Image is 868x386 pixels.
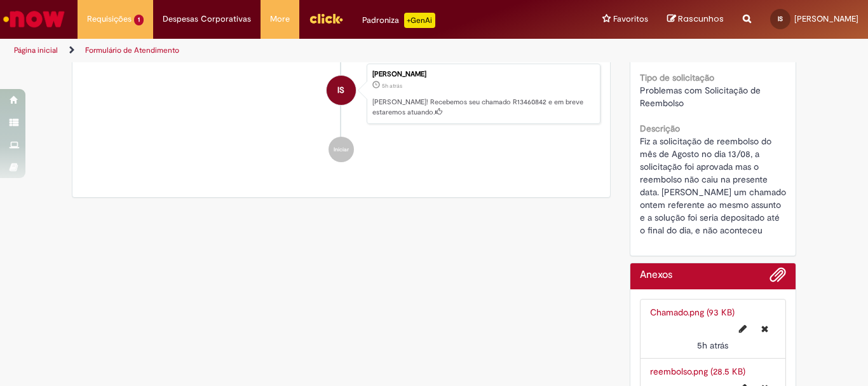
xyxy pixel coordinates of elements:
[697,340,728,351] span: 5h atrás
[382,82,402,90] span: 5h atrás
[778,15,783,23] span: IS
[640,270,672,281] h2: Anexos
[404,13,435,28] p: +GenAi
[1,6,67,32] img: ServiceNow
[770,266,786,289] button: Adicionar anexos
[754,319,776,339] button: Excluir Chamado.png
[10,39,569,62] ul: Trilhas de página
[731,319,754,339] button: Editar nome de arquivo Chamado.png
[327,76,356,105] div: Igor Bernardino De Jesus E Souza
[650,307,735,318] a: Chamado.png (93 KB)
[337,75,344,106] span: IS
[667,13,724,25] a: Rascunhos
[650,366,745,377] a: reembolso.png (28.5 KB)
[134,15,144,25] span: 1
[678,13,724,25] span: Rascunhos
[87,13,132,25] span: Requisições
[270,13,290,25] span: More
[640,85,763,109] span: Problemas com Solicitação de Reembolso
[697,340,728,351] time: 29/08/2025 08:49:11
[640,72,714,83] b: Tipo de solicitação
[794,13,858,24] span: [PERSON_NAME]
[82,64,600,125] li: Igor Bernardino De Jesus E Souza
[372,71,593,78] div: [PERSON_NAME]
[640,123,680,134] b: Descrição
[14,45,58,55] a: Página inicial
[372,97,593,117] p: [PERSON_NAME]! Recebemos seu chamado R13460842 e em breve estaremos atuando.
[382,82,402,90] time: 29/08/2025 08:49:18
[640,135,789,236] span: Fiz a solicitação de reembolso do mês de Agosto no dia 13/08, a solicitação foi aprovada mas o re...
[309,9,343,28] img: click_logo_yellow_360x200.png
[85,45,179,55] a: Formulário de Atendimento
[362,13,435,28] div: Padroniza
[163,13,251,25] span: Despesas Corporativas
[613,13,648,25] span: Favoritos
